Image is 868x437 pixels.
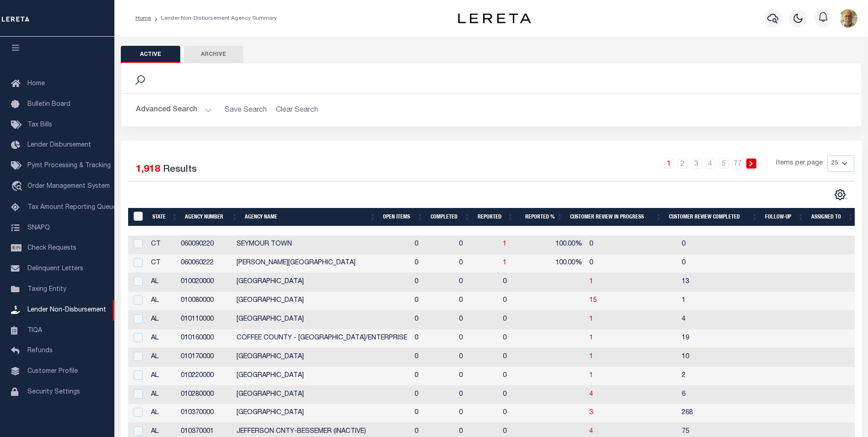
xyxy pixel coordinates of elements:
td: 2 [678,367,767,386]
td: SEYMOUR TOWN [233,235,411,254]
td: 0 [678,235,767,254]
td: 010160000 [177,329,233,348]
td: COFFEE COUNTY - [GEOGRAPHIC_DATA]/ENTERPRISE [233,329,411,348]
td: 100.00% [539,235,586,254]
th: Customer Review Completed: activate to sort column ascending [665,208,761,227]
th: State: activate to sort column ascending [149,208,181,227]
td: 0 [411,404,455,423]
td: 19 [678,329,767,348]
td: 0 [499,311,540,329]
a: 1 [589,335,593,341]
td: AL [147,367,177,386]
td: 4 [678,311,767,329]
label: Results [163,163,197,177]
td: 0 [499,404,540,423]
td: AL [147,386,177,404]
button: Archive [184,46,243,63]
td: CT [147,254,177,273]
td: 0 [455,311,499,329]
a: Home [135,16,151,21]
td: AL [147,329,177,348]
td: CT [147,235,177,254]
td: [GEOGRAPHIC_DATA] [233,348,411,367]
span: Customer Profile [27,368,78,375]
a: 1 [589,279,593,285]
td: 0 [678,254,767,273]
span: 15 [589,297,597,304]
a: 4 [589,428,593,435]
td: 0 [455,367,499,386]
a: 2 [678,158,688,169]
td: [GEOGRAPHIC_DATA] [233,367,411,386]
td: 010020000 [177,273,233,292]
td: [GEOGRAPHIC_DATA] [233,273,411,292]
th: MBACode [128,208,149,227]
td: 0 [499,386,540,404]
span: Tax Bills [27,122,52,128]
li: Lender Non-Disbursement Agency Summary [151,14,277,22]
td: 0 [455,348,499,367]
th: Reported %: activate to sort column ascending [517,208,566,227]
td: [GEOGRAPHIC_DATA] [233,404,411,423]
td: 010220000 [177,367,233,386]
span: Check Requests [27,245,76,251]
a: 3 [589,410,593,416]
td: AL [147,404,177,423]
td: 0 [411,311,455,329]
td: 100.00% [539,254,586,273]
span: 1,918 [136,165,160,175]
span: Security Settings [27,389,80,395]
td: 0 [586,235,678,254]
td: AL [147,348,177,367]
th: Agency Number: activate to sort column ascending [181,208,241,227]
span: Items per page [776,158,823,169]
td: 0 [411,348,455,367]
td: 0 [499,273,540,292]
th: Agency Name: activate to sort column ascending [241,208,379,227]
td: AL [147,273,177,292]
td: 0 [455,273,499,292]
td: 010110000 [177,311,233,329]
span: Delinquent Letters [27,266,83,272]
td: 0 [455,254,499,273]
td: 0 [455,235,499,254]
img: logo-dark.svg [458,13,531,23]
a: 4 [589,391,593,398]
a: 1 [589,316,593,322]
span: Taxing Entity [27,286,66,293]
span: Lender Disbursement [27,142,91,148]
span: Home [27,81,45,87]
td: 0 [411,386,455,404]
td: 0 [499,329,540,348]
td: 0 [455,386,499,404]
td: 0 [455,404,499,423]
td: 13 [678,273,767,292]
td: 6 [678,386,767,404]
td: 0 [586,254,678,273]
a: 3 [691,158,701,169]
th: Assigned To: activate to sort column ascending [808,208,857,227]
th: Completed: activate to sort column ascending [427,208,474,227]
th: Reported: activate to sort column ascending [474,208,517,227]
td: 010170000 [177,348,233,367]
a: 1 [589,354,593,360]
span: Lender Non-Disbursement [27,307,106,313]
td: 0 [411,273,455,292]
td: 0 [411,329,455,348]
td: AL [147,311,177,329]
span: Bulletin Board [27,101,70,108]
span: SNAPQ [27,224,50,231]
i: travel_explore [11,181,26,193]
a: 1 [503,241,507,247]
th: Customer Review In Progress: activate to sort column ascending [566,208,666,227]
span: TIQA [27,327,42,333]
td: 0 [499,367,540,386]
th: Follow-up: activate to sort column ascending [761,208,808,227]
td: 0 [411,254,455,273]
